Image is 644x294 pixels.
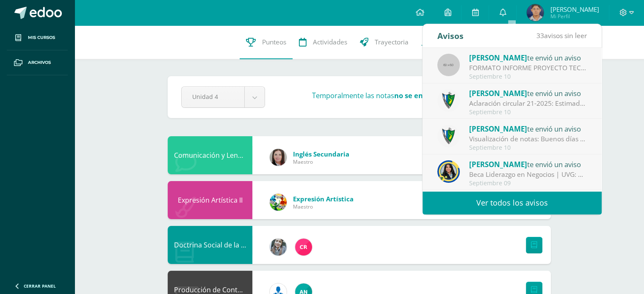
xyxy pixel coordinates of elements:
[437,125,460,147] img: 9f174a157161b4ddbe12118a61fed988.png
[313,38,347,47] span: Actividades
[469,170,587,179] div: Beca Liderazgo en Negocios | UVG: Gusto en saludarlos chicos, que estén brillando en su práctica....
[423,191,602,214] a: Ver todos los avisos
[469,88,587,99] div: te envió un aviso
[28,34,55,41] span: Mis cursos
[469,73,587,80] div: Septiembre 10
[293,25,354,59] a: Actividades
[293,150,349,158] span: Inglés Secundaria
[550,5,599,14] span: [PERSON_NAME]
[240,25,293,59] a: Punteos
[415,25,474,59] a: Contactos
[437,89,460,112] img: 9f174a157161b4ddbe12118a61fed988.png
[469,99,587,108] div: Aclaración circular 21-2025: Estimados padres y estudiantes, es un gusto saludarlos. Únicamente c...
[7,25,68,50] a: Mis cursos
[469,88,527,98] span: [PERSON_NAME]
[270,149,287,166] img: 8af0450cf43d44e38c4a1497329761f3.png
[262,38,286,47] span: Punteos
[182,87,265,107] a: Unidad 4
[168,136,252,174] div: Comunicación y Lenguaje L3 Inglés
[24,283,56,289] span: Cerrar panel
[536,31,587,40] span: avisos sin leer
[192,87,234,107] span: Unidad 4
[437,160,460,183] img: 9385da7c0ece523bc67fca2554c96817.png
[293,203,354,210] span: Maestro
[312,91,497,100] h3: Temporalmente las notas .
[394,91,495,100] strong: no se encuentran disponibles
[270,194,287,211] img: 159e24a6ecedfdf8f489544946a573f0.png
[375,38,409,47] span: Trayectoria
[7,50,68,75] a: Archivos
[469,63,587,73] div: FORMATO INFORME PROYECTO TECNOLÓGICO: Alumnos Graduandos: Por este medio se adjunta el formato en...
[28,59,51,66] span: Archivos
[354,25,415,59] a: Trayectoria
[536,31,544,40] span: 33
[469,144,587,151] div: Septiembre 10
[469,180,587,187] div: Septiembre 09
[293,195,354,203] span: Expresión Artística
[527,4,544,21] img: 04ad1a66cd7e658e3e15769894bcf075.png
[270,239,287,256] img: cba4c69ace659ae4cf02a5761d9a2473.png
[295,239,312,256] img: 866c3f3dc5f3efb798120d7ad13644d9.png
[437,54,460,76] img: 60x60
[469,53,527,63] span: [PERSON_NAME]
[469,109,587,116] div: Septiembre 10
[437,24,464,47] div: Avisos
[469,159,527,169] span: [PERSON_NAME]
[469,124,527,134] span: [PERSON_NAME]
[293,158,349,165] span: Maestro
[168,226,252,264] div: Doctrina Social de la Iglesia
[469,123,587,134] div: te envió un aviso
[469,134,587,144] div: Visualización de notas: Buenos días estimados padres y estudiantes, es un gusto saludarlos. Por e...
[550,13,599,20] span: Mi Perfil
[168,181,252,219] div: Expresión Artística II
[469,159,587,170] div: te envió un aviso
[469,52,587,63] div: te envió un aviso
